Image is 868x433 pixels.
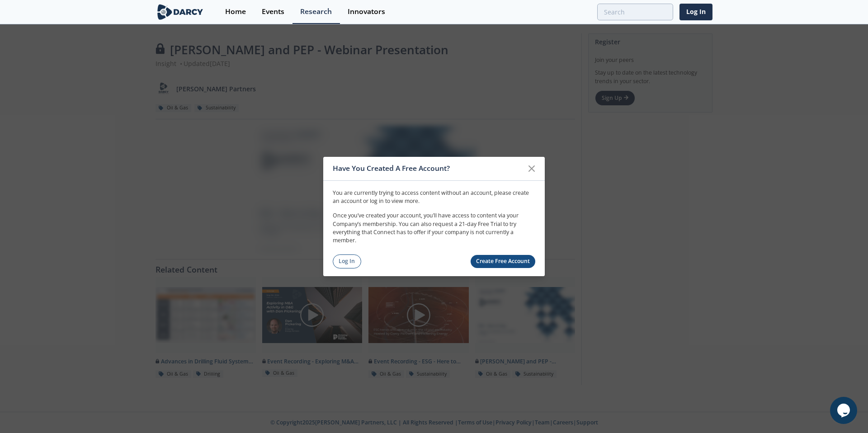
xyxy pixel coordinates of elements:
div: Have You Created A Free Account? [333,160,523,177]
input: Advanced Search [597,4,673,20]
div: Innovators [348,8,385,15]
div: Home [225,8,246,15]
a: Log In [679,4,712,20]
div: Events [262,8,284,15]
div: Research [300,8,332,15]
p: Once you’ve created your account, you’ll have access to content via your Company’s membership. Yo... [333,212,535,245]
a: Create Free Account [471,255,536,268]
iframe: chat widget [830,397,859,424]
img: logo-wide.svg [156,4,205,20]
a: Log In [333,254,361,268]
p: You are currently trying to access content without an account, please create an account or log in... [333,188,535,205]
